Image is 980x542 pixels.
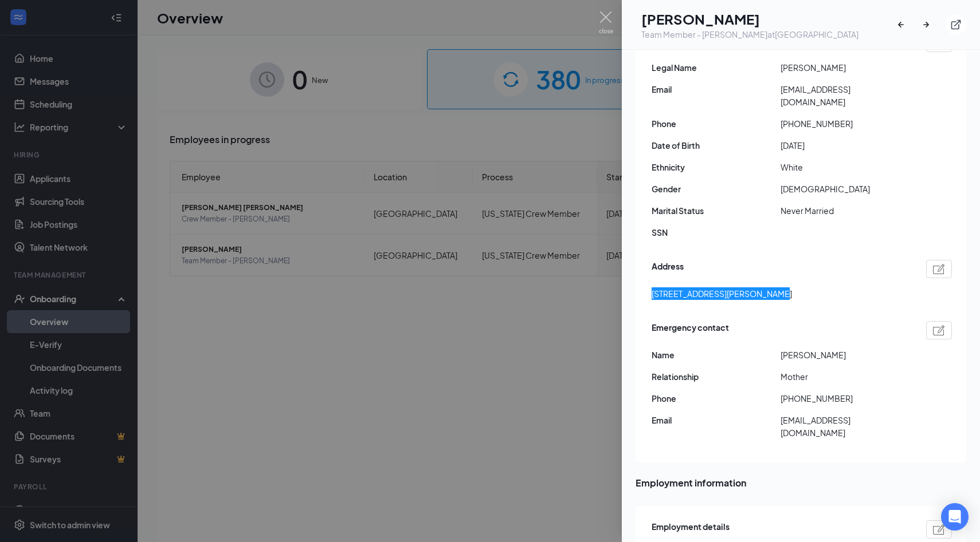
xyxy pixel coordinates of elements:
[641,29,859,40] div: Team Member - [PERSON_NAME] at [GEOGRAPHIC_DATA]
[781,117,910,130] span: [PHONE_NUMBER]
[781,139,910,152] span: [DATE]
[781,204,910,217] span: Never Married
[652,520,730,539] span: Employment details
[652,349,781,361] span: Name
[652,204,781,217] span: Marital Status
[652,321,729,339] span: Emergency contact
[652,414,781,426] span: Email
[652,392,781,405] span: Phone
[652,139,781,152] span: Date of Birth
[781,183,910,195] span: [DEMOGRAPHIC_DATA]
[652,83,781,96] span: Email
[652,183,781,195] span: Gender
[641,9,859,29] h1: [PERSON_NAME]
[652,287,792,300] span: [STREET_ADDRESS][PERSON_NAME]
[652,117,781,130] span: Phone
[781,392,910,405] span: [PHONE_NUMBER]
[781,83,910,108] span: [EMAIL_ADDRESS][DOMAIN_NAME]
[781,349,910,361] span: [PERSON_NAME]
[920,19,932,30] svg: ArrowRight
[652,370,781,383] span: Relationship
[652,226,781,239] span: SSN
[781,61,910,74] span: [PERSON_NAME]
[781,414,910,439] span: [EMAIL_ADDRESS][DOMAIN_NAME]
[920,14,941,35] button: ArrowRight
[895,19,907,30] svg: ArrowLeftNew
[652,161,781,173] span: Ethnicity
[636,476,966,490] span: Employment information
[781,161,910,173] span: White
[950,19,962,30] svg: ExternalLink
[941,503,969,531] div: Open Intercom Messenger
[946,14,966,35] button: ExternalLink
[652,61,781,74] span: Legal Name
[652,260,684,278] span: Address
[781,370,910,383] span: Mother
[895,14,916,35] button: ArrowLeftNew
